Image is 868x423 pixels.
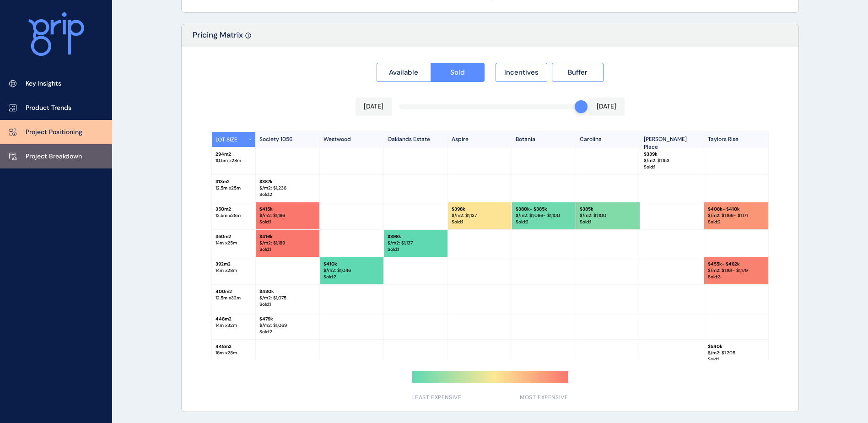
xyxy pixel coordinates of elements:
[259,322,316,329] p: $/m2: $ 1,069
[259,240,316,246] p: $/m2: $ 1,189
[512,132,576,147] p: Botania
[216,316,252,322] p: 448 m2
[552,63,604,82] button: Buffer
[216,233,252,240] p: 350 m2
[377,63,431,82] button: Available
[259,295,316,301] p: $/m2: $ 1,075
[450,68,465,77] span: Sold
[212,132,256,147] button: LOT SIZE
[516,212,572,219] p: $/m2: $ 1,086 - $1,100
[708,212,765,219] p: $/m2: $ 1,166 - $1,171
[452,206,508,212] p: $ 398k
[216,206,252,212] p: 350 m2
[496,63,547,82] button: Incentives
[452,219,508,225] p: Sold : 1
[388,240,444,246] p: $/m2: $ 1,137
[516,206,572,212] p: $ 380k - $385k
[644,157,700,164] p: $/m2: $ 1,153
[568,68,588,77] span: Buffer
[708,343,765,350] p: $ 540k
[216,261,252,267] p: 392 m2
[259,179,316,185] p: $ 387k
[216,157,252,164] p: 10.5 m x 28 m
[216,212,252,219] p: 12.5 m x 28 m
[259,212,316,219] p: $/m2: $ 1,186
[323,274,380,280] p: Sold : 2
[452,212,508,219] p: $/m2: $ 1,137
[26,128,82,137] p: Project Positioning
[216,322,252,329] p: 14 m x 32 m
[320,132,384,147] p: Westwood
[259,329,316,335] p: Sold : 2
[26,152,82,161] p: Project Breakdown
[597,102,616,111] p: [DATE]
[216,185,252,191] p: 12.5 m x 25 m
[708,356,765,363] p: Sold : 1
[216,179,252,185] p: 313 m2
[708,350,765,356] p: $/m2: $ 1,205
[256,132,320,147] p: Society 1056
[216,288,252,295] p: 400 m2
[259,185,316,191] p: $/m2: $ 1,236
[216,240,252,246] p: 14 m x 25 m
[323,261,380,267] p: $ 410k
[26,103,71,113] p: Product Trends
[384,132,448,147] p: Oaklands Estate
[216,295,252,301] p: 12.5 m x 32 m
[26,79,61,88] p: Key Insights
[216,350,252,356] p: 16 m x 28 m
[193,30,243,47] p: Pricing Matrix
[704,132,768,147] p: Taylors Rise
[580,212,636,219] p: $/m2: $ 1,100
[431,63,485,82] button: Sold
[708,267,765,274] p: $/m2: $ 1,161 - $1,179
[708,261,765,267] p: $ 455k - $462k
[516,219,572,225] p: Sold : 2
[259,316,316,322] p: $ 479k
[259,219,316,225] p: Sold : 1
[259,301,316,308] p: Sold : 1
[259,206,316,212] p: $ 415k
[389,68,418,77] span: Available
[640,132,704,147] p: [PERSON_NAME] Place
[259,233,316,240] p: $ 416k
[216,151,252,157] p: 294 m2
[580,206,636,212] p: $ 385k
[708,206,765,212] p: $ 408k - $410k
[576,132,640,147] p: Carolina
[644,164,700,170] p: Sold : 1
[259,288,316,295] p: $ 430k
[323,267,380,274] p: $/m2: $ 1,046
[520,394,568,401] span: MOST EXPENSIVE
[644,151,700,157] p: $ 339k
[580,219,636,225] p: Sold : 1
[388,233,444,240] p: $ 398k
[708,274,765,280] p: Sold : 3
[216,343,252,350] p: 448 m2
[216,267,252,274] p: 14 m x 28 m
[388,246,444,253] p: Sold : 1
[504,68,539,77] span: Incentives
[259,191,316,198] p: Sold : 2
[364,102,383,111] p: [DATE]
[708,219,765,225] p: Sold : 2
[259,246,316,253] p: Sold : 1
[448,132,512,147] p: Aspire
[412,394,462,401] span: LEAST EXPENSIVE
